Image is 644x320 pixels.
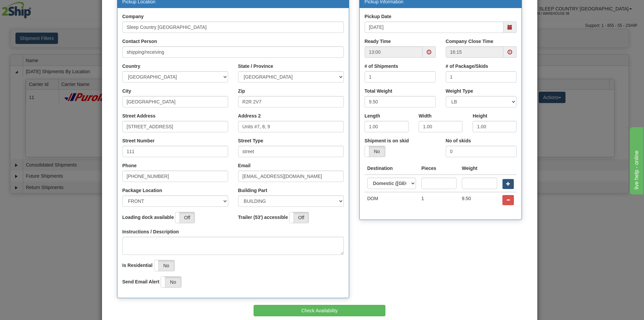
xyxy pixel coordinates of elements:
label: Total Weight [365,88,392,94]
div: live help - online [5,4,62,12]
label: Zip [238,88,245,94]
label: Street Address [122,112,156,119]
label: Weight Type [446,88,473,94]
label: No of skids [446,137,471,144]
button: Check Availability [254,305,385,316]
label: Country [122,63,141,70]
iframe: chat widget [629,126,643,194]
label: Ready Time [365,38,391,45]
label: No [154,260,174,271]
label: Street Type [238,137,263,144]
label: Height [473,112,487,119]
label: Address 2 [238,112,261,119]
label: Loading dock available [122,214,174,221]
th: Weight [459,162,500,175]
label: Street Number [122,137,155,144]
label: Building Part [238,187,267,194]
th: Destination [365,162,419,175]
label: Is Residential [122,262,153,269]
label: Length [365,112,380,119]
td: 1 [419,192,459,208]
label: Shipment is on skid [365,137,409,144]
label: Contact Person [122,38,157,45]
label: Off [175,212,195,223]
td: DOM [365,192,419,208]
label: No [161,277,181,287]
label: Company [122,13,144,20]
label: # of Package/Skids [446,63,488,70]
label: State / Province [238,63,273,70]
label: No [365,146,385,157]
label: Instructions / Description [122,228,179,235]
label: Width [419,112,432,119]
label: # of Shipments [365,63,398,70]
th: Pieces [419,162,459,175]
label: City [122,88,131,94]
label: Send Email Alert [122,278,160,285]
label: Email [238,162,251,169]
td: 9.50 [459,192,500,208]
label: Trailer (53') accessible [238,214,288,221]
label: Phone [122,162,137,169]
label: Package Location [122,187,162,194]
label: Company Close Time [446,38,493,45]
label: Pickup Date [365,13,391,20]
label: Off [289,212,309,223]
